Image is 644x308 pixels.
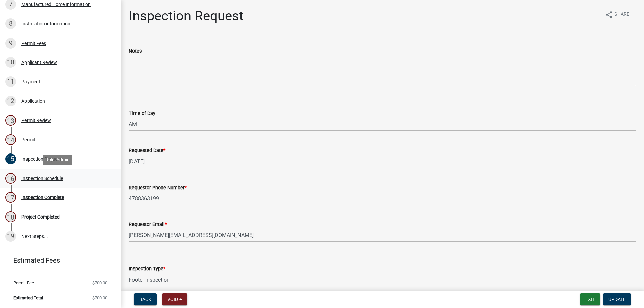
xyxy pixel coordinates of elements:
button: Update [603,293,631,305]
label: Requested Date [129,148,165,153]
div: Project Completed [21,214,60,219]
span: $700.00 [92,296,107,300]
div: Application [21,99,45,103]
div: 15 [5,153,16,164]
div: 12 [5,96,16,106]
span: Permit Fee [13,281,34,285]
div: 10 [5,57,16,68]
label: Requestor Phone Number [129,186,187,190]
div: Manufactured Home Information [21,2,91,7]
button: Back [134,293,157,305]
div: Applicant Review [21,60,57,65]
span: $700.00 [92,281,107,285]
button: Void [162,293,187,305]
div: 13 [5,115,16,126]
label: Notes [129,49,142,54]
div: 16 [5,173,16,184]
h1: Inspection Request [129,8,244,24]
span: Update [608,297,626,302]
div: 8 [5,18,16,29]
div: Permit Review [21,118,51,123]
div: 14 [5,134,16,145]
div: Permit [21,137,35,142]
button: shareShare [600,8,635,21]
div: 17 [5,192,16,203]
div: Installation information [21,21,70,26]
div: Permit Fees [21,41,46,46]
div: Role: Admin [43,155,72,165]
div: Inspection Complete [21,195,64,200]
button: Exit [580,293,600,305]
label: Inspection Type [129,267,165,271]
div: Payment [21,79,40,84]
span: Share [614,11,629,19]
a: Estimated Fees [5,254,110,267]
i: share [605,11,613,19]
label: Time of Day [129,111,155,116]
div: Inspection Schedule [21,176,63,181]
span: Back [139,297,151,302]
div: 11 [5,76,16,87]
div: 18 [5,211,16,222]
label: Requestor Email [129,222,167,227]
span: Estimated Total [13,296,43,300]
div: 19 [5,231,16,242]
span: Void [167,297,178,302]
div: Inspection Request [21,157,61,161]
div: 9 [5,38,16,49]
input: mm/dd/yyyy [129,155,190,168]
